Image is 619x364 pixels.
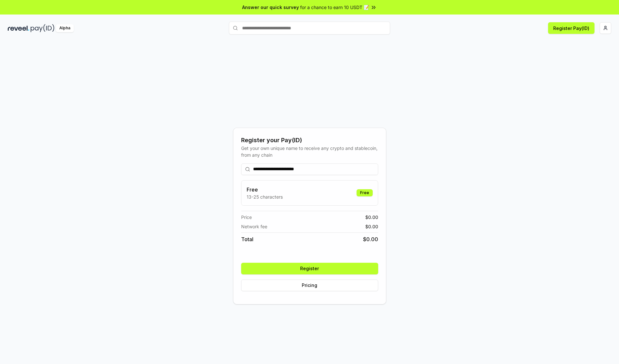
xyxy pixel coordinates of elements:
[242,4,299,11] span: Answer our quick survey
[357,189,373,196] div: Free
[247,186,283,193] h3: Free
[241,280,378,291] button: Pricing
[241,136,378,145] div: Register your Pay(ID)
[241,263,378,274] button: Register
[241,223,267,230] span: Network fee
[241,235,253,243] span: Total
[241,214,252,221] span: Price
[363,235,378,243] span: $ 0.00
[365,214,378,221] span: $ 0.00
[31,24,54,32] img: pay_id
[247,193,283,200] p: 13-25 characters
[241,145,378,158] div: Get your own unique name to receive any crypto and stablecoin, from any chain
[548,22,594,34] button: Register Pay(ID)
[56,24,74,32] div: Alpha
[300,4,369,11] span: for a chance to earn 10 USDT 📝
[365,223,378,230] span: $ 0.00
[8,24,29,32] img: reveel_dark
